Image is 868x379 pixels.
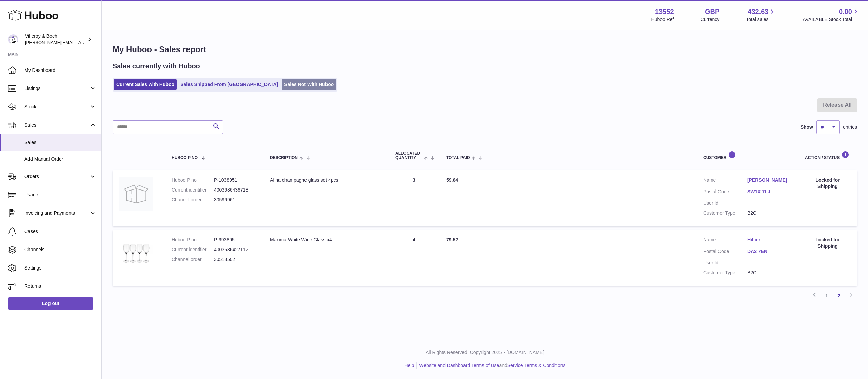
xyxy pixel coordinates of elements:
a: Sales Not With Huboo [282,79,336,90]
a: [PERSON_NAME] [747,177,791,183]
dt: User Id [703,200,747,206]
span: Settings [24,265,96,271]
span: Stock [24,104,89,110]
li: and [417,362,565,369]
div: Huboo Ref [651,16,674,23]
dd: 30518502 [214,256,256,263]
dt: User Id [703,260,747,266]
a: Website and Dashboard Terms of Use [419,363,499,368]
a: Sales Shipped From [GEOGRAPHIC_DATA] [178,79,280,90]
span: AVAILABLE Stock Total [803,16,860,23]
strong: GBP [705,7,719,16]
div: Customer [703,151,791,160]
span: Returns [24,283,96,290]
h1: My Huboo - Sales report [113,44,857,55]
span: 59.64 [446,177,458,183]
dd: B2C [747,210,791,216]
a: Help [405,363,414,368]
span: Description [270,156,298,160]
a: DA2 7EN [747,248,791,255]
span: Total paid [446,156,470,160]
dd: P-993895 [214,237,256,243]
span: [PERSON_NAME][EMAIL_ADDRESS][PERSON_NAME][DOMAIN_NAME] [25,40,172,45]
a: Log out [8,297,93,310]
div: Action / Status [805,151,850,160]
p: All Rights Reserved. Copyright 2025 - [DOMAIN_NAME] [107,349,863,356]
span: Invoicing and Payments [24,210,89,216]
td: 4 [389,230,439,286]
a: 432.63 Total sales [746,7,776,23]
div: Maxima White Wine Glass x4 [270,237,382,243]
span: ALLOCATED Quantity [395,151,422,160]
dd: 4003686427112 [214,246,256,253]
img: trombetta.geri@villeroy-boch.com [8,34,18,44]
span: Cases [24,228,96,235]
span: Total sales [746,16,776,23]
dd: B2C [747,270,791,276]
a: Service Terms & Conditions [507,363,566,368]
span: Usage [24,192,96,198]
span: Huboo P no [172,156,198,160]
dt: Name [703,237,747,245]
dt: Name [703,177,747,185]
dt: Customer Type [703,210,747,216]
span: My Dashboard [24,67,96,74]
span: Sales [24,139,96,146]
dd: P-1038951 [214,177,256,183]
span: Add Manual Order [24,156,96,162]
dt: Customer Type [703,270,747,276]
dt: Postal Code [703,248,747,256]
dt: Huboo P no [172,177,214,183]
a: Current Sales with Huboo [114,79,177,90]
td: 3 [389,170,439,226]
span: Channels [24,246,96,253]
span: Orders [24,173,89,180]
img: no-photo.jpg [119,177,153,211]
a: SW1X 7LJ [747,188,791,195]
dd: 4003686436718 [214,187,256,193]
dt: Postal Code [703,188,747,197]
dt: Current identifier [172,187,214,193]
a: Hillier [747,237,791,243]
img: 135521721912412.jpg [119,237,153,271]
span: 79.52 [446,237,458,242]
h2: Sales currently with Huboo [113,62,200,71]
span: 0.00 [839,7,852,16]
div: Currency [701,16,720,23]
dt: Current identifier [172,246,214,253]
dt: Channel order [172,197,214,203]
a: 2 [833,290,845,302]
label: Show [801,124,813,131]
span: Sales [24,122,89,128]
a: 0.00 AVAILABLE Stock Total [803,7,860,23]
div: Locked for Shipping [805,237,850,250]
dd: 30596961 [214,197,256,203]
span: Listings [24,85,89,92]
a: 1 [821,290,833,302]
dt: Channel order [172,256,214,263]
strong: 13552 [655,7,674,16]
div: Afina champagne glass set 4pcs [270,177,382,183]
dt: Huboo P no [172,237,214,243]
span: 432.63 [748,7,768,16]
div: Villeroy & Boch [25,33,86,46]
div: Locked for Shipping [805,177,850,190]
span: entries [843,124,857,131]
